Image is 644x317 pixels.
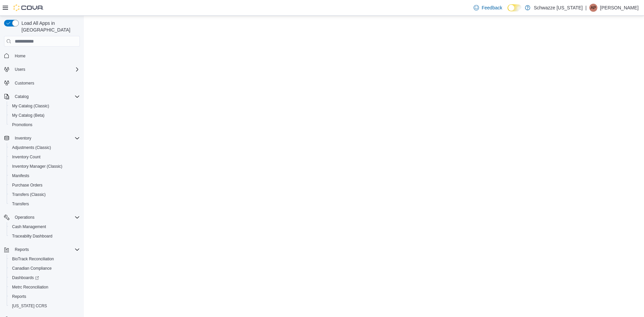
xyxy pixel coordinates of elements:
[9,293,29,301] a: Reports
[12,303,47,309] span: [US_STATE] CCRS
[534,4,583,12] p: Schwazze [US_STATE]
[9,200,80,208] span: Transfers
[15,94,29,99] span: Catalog
[9,274,80,282] span: Dashboards
[471,1,505,14] a: Feedback
[7,273,83,282] a: Dashboards
[9,255,80,263] span: BioTrack Reconciliation
[12,246,80,254] span: Reports
[9,121,80,129] span: Promotions
[9,255,57,263] a: BioTrack Reconciliation
[12,224,46,229] span: Cash Management
[19,20,80,33] span: Load All Apps in [GEOGRAPHIC_DATA]
[12,79,37,87] a: Customers
[7,171,83,180] button: Manifests
[12,93,31,101] button: Catalog
[9,200,32,208] a: Transfers
[9,181,80,189] span: Purchase Orders
[12,134,80,142] span: Inventory
[1,92,83,101] button: Catalog
[12,164,62,169] span: Inventory Manager (Classic)
[7,111,83,120] button: My Catalog (Beta)
[9,191,48,199] a: Transfers (Classic)
[7,101,83,111] button: My Catalog (Classic)
[9,223,80,231] span: Cash Management
[9,232,80,240] span: Traceabilty Dashboard
[7,231,83,241] button: Traceabilty Dashboard
[9,274,42,282] a: Dashboards
[12,213,37,221] button: Operations
[9,162,65,170] a: Inventory Manager (Classic)
[1,65,83,74] button: Users
[12,122,33,127] span: Promotions
[12,182,43,188] span: Purchase Orders
[7,282,83,292] button: Metrc Reconciliation
[7,264,83,273] button: Canadian Compliance
[9,283,80,291] span: Metrc Reconciliation
[9,223,49,231] a: Cash Management
[12,192,46,197] span: Transfers (Classic)
[9,293,80,301] span: Reports
[12,113,45,118] span: My Catalog (Beta)
[7,180,83,190] button: Purchase Orders
[9,111,47,119] a: My Catalog (Beta)
[15,81,34,86] span: Customers
[7,301,83,311] button: [US_STATE] CCRS
[12,65,80,73] span: Users
[7,190,83,199] button: Transfers (Classic)
[600,4,639,12] p: [PERSON_NAME]
[12,173,29,178] span: Manifests
[15,67,25,72] span: Users
[1,134,83,143] button: Inventory
[9,111,80,119] span: My Catalog (Beta)
[9,264,80,272] span: Canadian Compliance
[15,53,25,59] span: Home
[589,4,597,12] div: Amber Palubeskie
[1,51,83,60] button: Home
[12,233,52,239] span: Traceabilty Dashboard
[12,201,29,207] span: Transfers
[7,292,83,301] button: Reports
[9,153,43,161] a: Inventory Count
[9,181,45,189] a: Purchase Orders
[12,103,49,109] span: My Catalog (Classic)
[9,283,51,291] a: Metrc Reconciliation
[585,4,587,12] p: |
[9,153,80,161] span: Inventory Count
[7,143,83,152] button: Adjustments (Classic)
[591,4,596,12] span: AP
[12,145,51,150] span: Adjustments (Classic)
[12,154,41,160] span: Inventory Count
[12,256,54,262] span: BioTrack Reconciliation
[1,213,83,222] button: Operations
[9,162,80,170] span: Inventory Manager (Classic)
[12,266,52,271] span: Canadian Compliance
[9,121,35,129] a: Promotions
[507,4,522,11] input: Dark Mode
[15,136,31,141] span: Inventory
[15,247,29,252] span: Reports
[12,65,28,73] button: Users
[12,294,26,299] span: Reports
[482,4,502,11] span: Feedback
[1,78,83,88] button: Customers
[12,51,80,60] span: Home
[12,79,80,87] span: Customers
[12,246,32,254] button: Reports
[9,191,80,199] span: Transfers (Classic)
[9,172,32,180] a: Manifests
[9,144,54,152] a: Adjustments (Classic)
[1,245,83,254] button: Reports
[7,222,83,231] button: Cash Management
[12,52,28,60] a: Home
[7,152,83,162] button: Inventory Count
[12,275,39,280] span: Dashboards
[9,172,80,180] span: Manifests
[9,264,54,272] a: Canadian Compliance
[7,254,83,264] button: BioTrack Reconciliation
[15,215,35,220] span: Operations
[12,134,34,142] button: Inventory
[9,302,80,310] span: Washington CCRS
[7,120,83,129] button: Promotions
[13,4,44,11] img: Cova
